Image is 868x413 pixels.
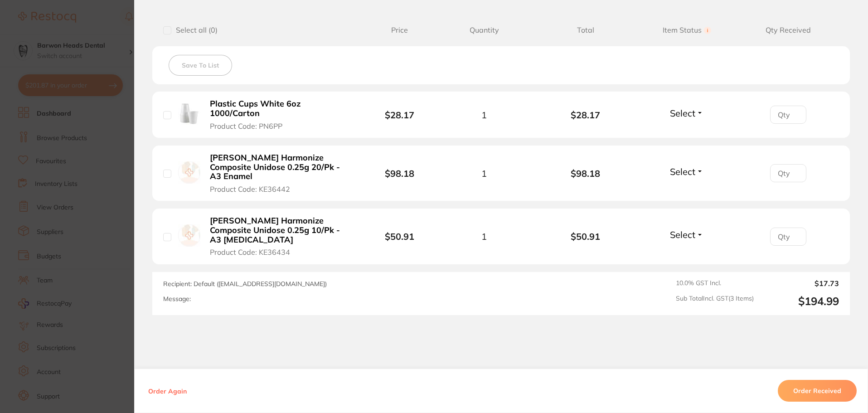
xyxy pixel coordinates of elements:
button: Order Again [145,387,189,395]
span: Select [670,166,695,177]
input: Qty [770,228,806,246]
button: Select [667,229,706,240]
img: Plastic Cups White 6oz 1000/Carton [178,103,200,125]
b: $98.18 [535,168,636,179]
button: Order Received [778,380,857,402]
span: Select [670,107,695,119]
span: Total [535,26,636,34]
span: 1 [481,168,487,179]
span: Recipient: Default ( [EMAIL_ADDRESS][DOMAIN_NAME] ) [163,280,327,288]
button: [PERSON_NAME] Harmonize Composite Unidose 0.25g 20/Pk - A3 Enamel Product Code: KE36442 [207,153,353,194]
button: [PERSON_NAME] Harmonize Composite Unidose 0.25g 10/Pk - A3 [MEDICAL_DATA] Product Code: KE36434 [207,216,353,257]
input: Qty [770,106,806,124]
b: Plastic Cups White 6oz 1000/Carton [210,99,350,118]
b: [PERSON_NAME] Harmonize Composite Unidose 0.25g 10/Pk - A3 [MEDICAL_DATA] [210,216,350,244]
b: [PERSON_NAME] Harmonize Composite Unidose 0.25g 20/Pk - A3 Enamel [210,153,350,181]
span: Item Status [636,26,738,34]
b: $50.91 [385,231,414,242]
output: $17.73 [761,279,839,287]
button: Save To List [169,55,232,76]
output: $194.99 [761,295,839,308]
span: Select all ( 0 ) [171,26,218,34]
b: $28.17 [385,109,414,121]
img: Kerr Harmonize Composite Unidose 0.25g 20/Pk - A3 Enamel [178,161,200,184]
span: Sub Total Incl. GST ( 3 Items) [676,295,754,308]
span: Price [366,26,433,34]
span: Product Code: KE36442 [210,185,290,193]
b: $28.17 [535,110,636,120]
span: 1 [481,231,487,242]
span: Select [670,229,695,240]
img: Kerr Harmonize Composite Unidose 0.25g 10/Pk - A3 Dentin [178,224,200,247]
span: Product Code: KE36434 [210,248,290,256]
button: Select [667,166,706,177]
button: Select [667,107,706,119]
span: 10.0 % GST Incl. [676,279,754,287]
button: Plastic Cups White 6oz 1000/Carton Product Code: PN6PP [207,99,353,131]
b: $50.91 [535,231,636,242]
span: Quantity [433,26,535,34]
span: Product Code: PN6PP [210,122,282,130]
b: $98.18 [385,168,414,179]
input: Qty [770,164,806,182]
span: Qty Received [737,26,839,34]
span: 1 [481,110,487,120]
label: Message: [163,295,191,303]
